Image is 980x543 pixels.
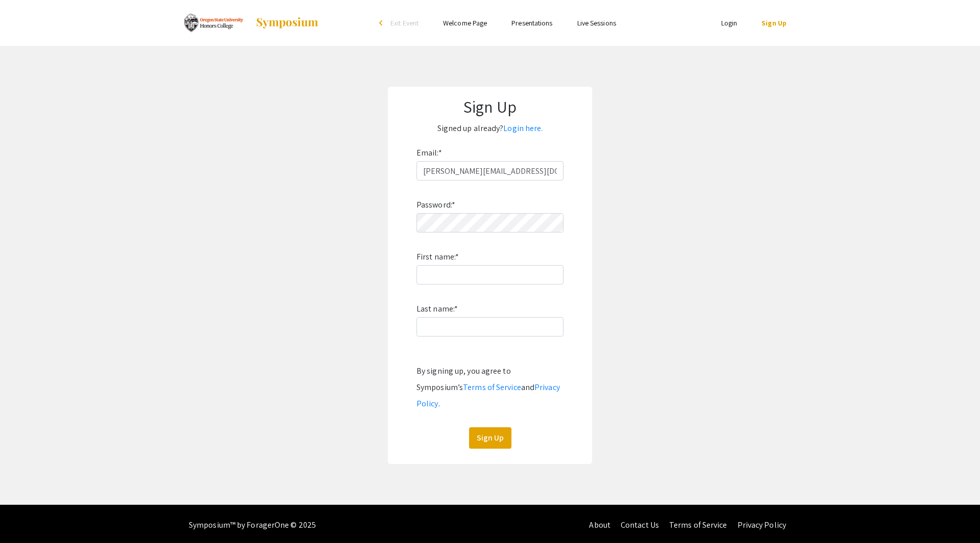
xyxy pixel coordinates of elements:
div: arrow_back_ios [379,20,385,26]
a: Live Sessions [577,18,616,28]
a: Contact Us [621,520,659,530]
iframe: Chat [8,497,43,535]
img: HC Thesis Research Poster Fair 2021 [181,10,245,36]
a: HC Thesis Research Poster Fair 2021 [181,10,319,36]
label: Last name: [416,301,458,317]
label: Email: [416,145,442,161]
span: Exit Event [390,18,419,28]
a: Welcome Page [443,18,487,28]
div: By signing up, you agree to Symposium’s and . [416,363,563,412]
a: Login here. [503,123,543,134]
a: About [589,520,610,530]
label: Password: [416,197,455,213]
a: Privacy Policy [416,382,560,409]
a: Terms of Service [669,520,727,530]
button: Sign Up [469,427,511,449]
p: Signed up already? [398,120,582,137]
a: Presentations [511,18,552,28]
a: Login [721,18,738,28]
a: Privacy Policy [738,520,786,530]
h1: Sign Up [398,97,582,116]
img: Symposium by ForagerOne [255,17,319,29]
a: Sign Up [762,18,787,28]
label: First name: [416,249,459,265]
a: Terms of Service [463,382,521,393]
